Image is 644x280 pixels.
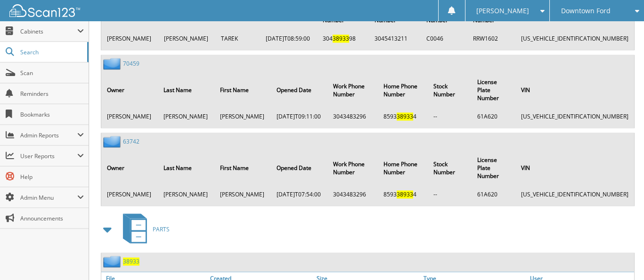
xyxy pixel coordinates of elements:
[20,194,77,202] span: Admin Menu
[379,150,428,186] th: Home Phone Number
[429,109,472,124] td: --
[328,150,377,186] th: Work Phone Number
[328,109,377,124] td: 3043483296
[102,109,158,124] td: [PERSON_NAME]
[159,109,214,124] td: [PERSON_NAME]
[473,72,515,108] th: License Plate Number
[20,214,84,222] span: Announcements
[102,187,158,202] td: [PERSON_NAME]
[102,150,158,186] th: Owner
[20,110,84,119] span: Bookmarks
[476,8,529,14] span: [PERSON_NAME]
[117,211,170,248] a: PARTS
[379,187,428,202] td: 8593 4
[261,31,317,46] td: [DATE]T08:59:00
[20,173,84,181] span: Help
[516,187,633,202] td: [US_VEHICLE_IDENTIFICATION_NUMBER]
[103,255,123,267] img: folder2.png
[328,72,377,108] th: Work Phone Number
[9,4,80,17] img: scan123-logo-white.svg
[20,152,77,160] span: User Reports
[318,31,369,46] td: 304 98
[123,59,139,68] a: 70459
[473,187,515,202] td: 61A620
[103,136,123,147] img: folder2.png
[159,72,214,108] th: Last Name
[422,31,467,46] td: C0046
[379,72,428,108] th: Home Phone Number
[272,187,327,202] td: [DATE]T07:54:00
[159,150,214,186] th: Last Name
[20,48,82,56] span: Search
[429,150,472,186] th: Stock Number
[272,109,327,124] td: [DATE]T09:11:00
[20,69,84,77] span: Scan
[103,58,123,69] img: folder2.png
[20,27,77,35] span: Cabinets
[473,150,515,186] th: License Plate Number
[516,150,633,186] th: VIN
[159,187,214,202] td: [PERSON_NAME]
[215,72,271,108] th: First Name
[516,31,633,46] td: [US_VEHICLE_IDENTIFICATION_NUMBER]
[397,190,413,198] span: 38933
[215,109,271,124] td: [PERSON_NAME]
[370,31,421,46] td: 3045413211
[215,187,271,202] td: [PERSON_NAME]
[20,131,77,139] span: Admin Reports
[272,150,327,186] th: Opened Date
[468,31,515,46] td: RRW1602
[272,72,327,108] th: Opened Date
[328,187,377,202] td: 3043483296
[159,31,215,46] td: [PERSON_NAME]
[333,34,349,42] span: 38933
[123,257,139,265] a: 38933
[215,150,271,186] th: First Name
[597,235,644,280] iframe: Chat Widget
[216,31,260,46] td: TAREK
[473,109,515,124] td: 61A620
[561,8,611,14] span: Downtown Ford
[102,72,158,108] th: Owner
[379,109,428,124] td: 8593 4
[102,31,158,46] td: [PERSON_NAME]
[20,90,84,98] span: Reminders
[397,112,413,120] span: 38933
[429,187,472,202] td: --
[153,225,170,233] span: PARTS
[516,109,633,124] td: [US_VEHICLE_IDENTIFICATION_NUMBER]
[123,137,139,145] a: 63742
[516,72,633,108] th: VIN
[429,72,472,108] th: Stock Number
